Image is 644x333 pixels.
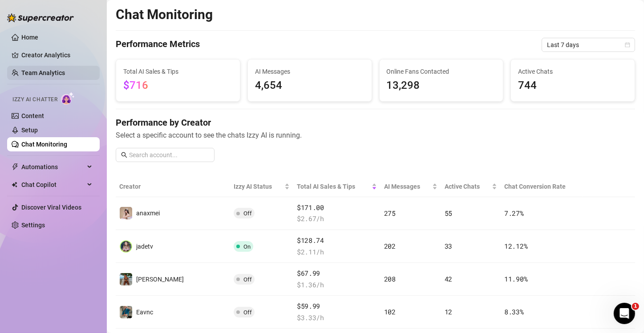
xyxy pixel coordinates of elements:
[297,268,377,279] span: $67.99
[129,150,209,160] input: Search account...
[387,77,496,94] span: 13,298
[116,176,230,197] th: Creator
[116,130,635,141] span: Select a specific account to see the chats Izzy AI is running.
[297,235,377,246] span: $128.74
[123,67,233,76] span: Total AI Sales & Tips
[547,38,630,52] span: Last 7 days
[384,182,430,191] span: AI Messages
[120,207,132,219] img: anaxmei
[136,276,184,283] span: [PERSON_NAME]
[21,178,85,192] span: Chat Copilot
[297,313,377,323] span: $ 3.33 /h
[21,222,45,229] a: Settings
[12,95,57,104] span: Izzy AI Chatter
[12,182,17,188] img: Chat Copilot
[445,274,452,283] span: 42
[445,307,452,316] span: 12
[120,240,132,253] img: jadetv
[614,303,635,324] iframe: Intercom live chat
[504,209,524,218] span: 7.27 %
[21,69,65,76] a: Team Analytics
[297,214,377,224] span: $ 2.67 /h
[297,182,370,191] span: Total AI Sales & Tips
[293,176,381,197] th: Total AI Sales & Tips
[136,309,153,316] span: Eavnc
[120,306,132,318] img: Eavnc
[384,274,396,283] span: 208
[297,247,377,258] span: $ 2.11 /h
[243,210,252,217] span: Off
[243,276,252,283] span: Off
[518,77,628,94] span: 744
[387,67,496,76] span: Online Fans Contacted
[297,280,377,290] span: $ 1.36 /h
[445,182,490,191] span: Active Chats
[21,160,85,174] span: Automations
[21,34,38,41] a: Home
[116,116,635,129] h4: Performance by Creator
[255,77,365,94] span: 4,654
[518,67,628,76] span: Active Chats
[384,209,396,218] span: 275
[121,152,127,158] span: search
[501,176,583,197] th: Chat Conversion Rate
[625,42,630,48] span: calendar
[381,176,441,197] th: AI Messages
[116,6,213,23] h2: Chat Monitoring
[384,242,396,250] span: 202
[297,202,377,213] span: $171.00
[234,182,283,191] span: Izzy AI Status
[632,303,639,310] span: 1
[61,92,75,105] img: AI Chatter
[12,163,19,170] span: thunderbolt
[136,210,160,217] span: anaxmei
[243,243,251,250] span: On
[504,274,527,283] span: 11.90 %
[21,204,81,211] a: Discover Viral Videos
[243,309,252,316] span: Off
[441,176,501,197] th: Active Chats
[504,242,527,250] span: 12.12 %
[21,141,67,148] a: Chat Monitoring
[445,242,452,250] span: 33
[21,112,44,119] a: Content
[384,307,396,316] span: 102
[21,48,93,62] a: Creator Analytics
[297,301,377,312] span: $59.99
[136,243,153,250] span: jadetv
[445,209,452,218] span: 55
[255,67,365,76] span: AI Messages
[21,127,38,134] a: Setup
[123,79,148,91] span: $716
[230,176,293,197] th: Izzy AI Status
[7,13,74,22] img: logo-BBDzfeDw.svg
[504,307,524,316] span: 8.33 %
[120,273,132,285] img: Libby
[116,38,200,52] h4: Performance Metrics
